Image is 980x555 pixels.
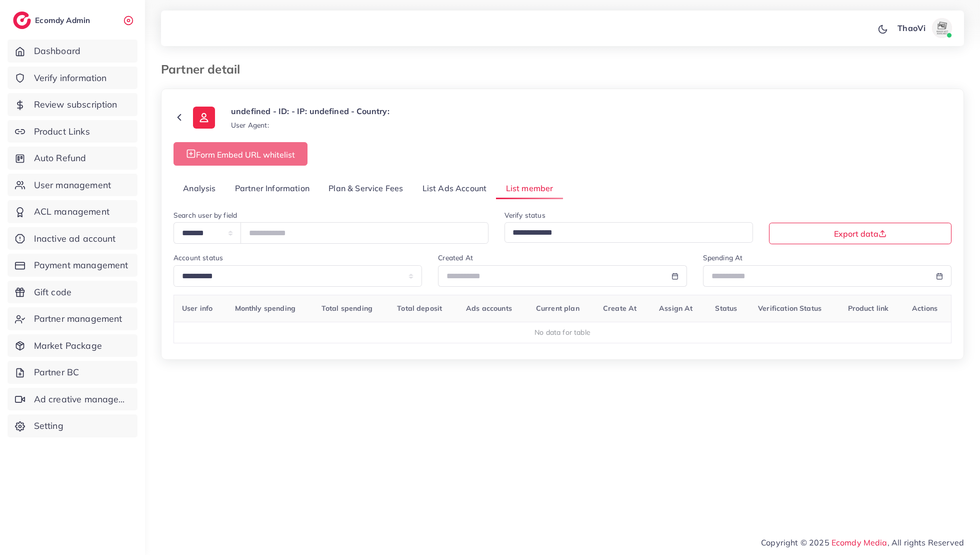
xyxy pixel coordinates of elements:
label: Spending At [703,253,743,263]
a: Ad creative management [7,388,137,411]
span: Assign At [659,304,692,313]
small: User Agent: [231,120,269,130]
a: Ecomdy Media [831,537,887,547]
a: List Ads Account [413,178,496,199]
a: Review subscription [7,93,137,116]
a: logoEcomdy Admin [13,12,92,29]
a: Inactive ad account [7,227,137,250]
a: Plan & Service Fees [319,178,412,199]
a: Verify information [7,67,137,90]
label: Created At [438,253,473,263]
a: Payment management [7,254,137,277]
a: Setting [7,414,137,437]
span: Gift code [34,286,71,299]
a: ThaoViavatar [892,18,956,38]
button: Export data [769,223,951,244]
span: Export data [834,230,886,238]
a: Partner management [7,307,137,330]
a: Partner Information [225,178,319,199]
span: Review subscription [34,98,117,111]
a: Dashboard [7,40,137,63]
span: , All rights Reserved [887,536,964,548]
span: Inactive ad account [34,232,116,245]
span: Verify information [34,72,107,85]
a: Partner BC [7,361,137,384]
label: Account status [173,253,223,263]
h3: Partner detail [161,62,248,77]
span: Payment management [34,259,128,272]
label: Verify status [504,210,545,220]
span: Product Links [34,125,90,138]
div: Search for option [504,222,753,243]
a: Analysis [173,178,225,199]
span: Total spending [321,304,372,313]
input: Search for option [509,225,740,241]
span: Verification Status [758,304,821,313]
span: ACL management [34,205,109,218]
span: Partner BC [34,366,79,379]
span: Auto Refund [34,152,86,165]
a: User management [7,174,137,197]
a: List member [496,178,562,199]
label: Search user by field [173,210,237,220]
span: Ads accounts [466,304,512,313]
a: Market Package [7,334,137,357]
a: Product Links [7,120,137,143]
button: Form Embed URL whitelist [173,142,307,166]
span: Product link [848,304,889,313]
img: avatar [932,18,952,38]
div: No data for table [179,327,946,337]
p: undefined - ID: - IP: undefined - Country: [231,105,389,117]
span: Total deposit [397,304,442,313]
a: ACL management [7,200,137,223]
span: Setting [34,419,63,432]
span: Partner management [34,312,122,325]
span: Monthly spending [235,304,296,313]
span: Actions [912,304,937,313]
a: Gift code [7,281,137,304]
h2: Ecomdy Admin [35,16,92,25]
span: User management [34,179,111,192]
span: Ad creative management [34,393,130,406]
img: logo [13,12,31,29]
span: User info [182,304,212,313]
img: ic-user-info.36bf1079.svg [193,107,215,129]
a: Auto Refund [7,147,137,170]
span: Dashboard [34,45,80,58]
span: Current plan [536,304,579,313]
span: Status [715,304,737,313]
p: ThaoVi [897,22,925,34]
span: Create At [603,304,636,313]
span: Copyright © 2025 [761,536,964,548]
span: Market Package [34,339,102,352]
